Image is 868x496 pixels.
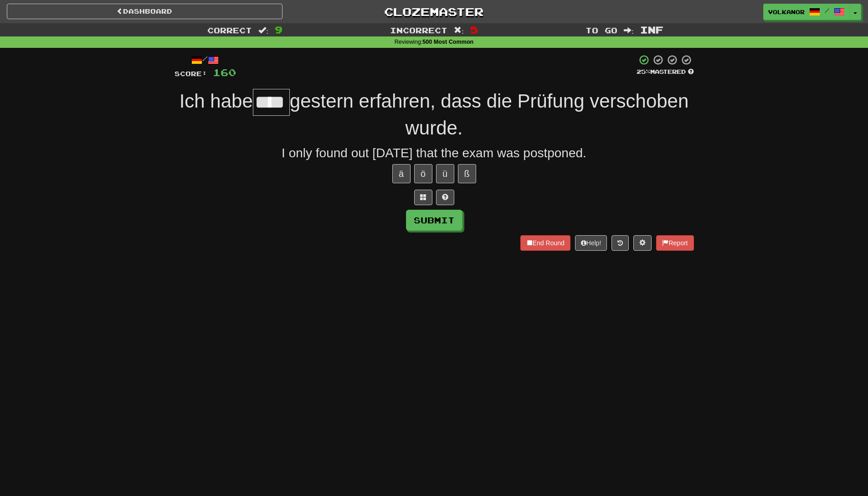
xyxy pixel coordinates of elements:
[406,210,462,231] button: Submit
[825,7,829,14] span: /
[458,164,476,183] button: ß
[414,190,432,205] button: Switch sentence to multiple choice alt+p
[175,144,694,162] div: I only found out [DATE] that the exam was postponed.
[207,26,252,35] span: Correct
[422,39,473,45] strong: 500 Most Common
[213,67,236,78] span: 160
[637,68,694,76] div: Mastered
[296,4,572,20] a: Clozemaster
[7,4,282,19] a: Dashboard
[180,90,253,112] span: Ich habe
[258,26,268,34] span: :
[275,24,282,35] span: 9
[520,235,570,251] button: End Round
[656,235,693,251] button: Report
[611,235,629,251] button: Round history (alt+y)
[454,26,464,34] span: :
[768,8,805,16] span: Volkanor
[575,235,607,251] button: Help!
[586,26,617,35] span: To go
[436,164,454,183] button: ü
[414,164,432,183] button: ö
[624,26,634,34] span: :
[290,90,689,139] span: gestern erfahren, dass die Prüfung verschoben wurde.
[470,24,478,35] span: 5
[637,68,650,75] span: 25 %
[763,4,850,20] a: Volkanor /
[392,164,411,183] button: ä
[436,190,454,205] button: Single letter hint - you only get 1 per sentence and score half the points! alt+h
[175,54,236,66] div: /
[175,70,207,77] span: Score:
[390,26,447,35] span: Incorrect
[640,24,663,35] span: Inf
